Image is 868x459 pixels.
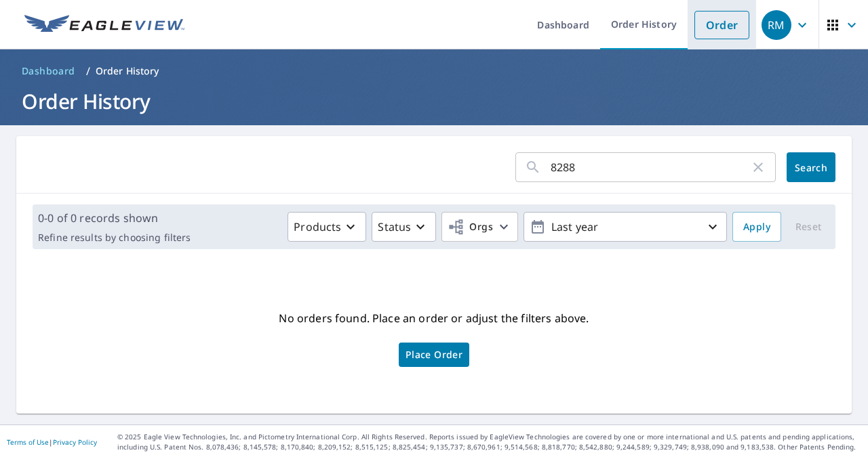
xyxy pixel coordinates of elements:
[797,161,825,174] span: Search
[7,437,49,447] a: Terms of Use
[448,219,493,236] span: Orgs
[694,11,749,39] a: Order
[96,64,159,78] p: Order History
[762,10,791,40] div: RM
[294,219,341,235] p: Products
[38,232,191,244] p: Refine results by choosing filters
[551,148,750,186] input: Address, Report #, Claim ID, etc.
[524,212,727,242] button: Last year
[732,212,781,242] button: Apply
[288,212,366,242] button: Products
[16,60,81,82] a: Dashboard
[53,437,97,447] a: Privacy Policy
[441,212,518,242] button: Orgs
[16,87,852,115] h1: Order History
[743,219,770,236] span: Apply
[24,15,184,35] img: EV Logo
[406,351,462,358] span: Place Order
[787,152,835,182] button: Search
[378,219,411,235] p: Status
[22,64,75,78] span: Dashboard
[279,307,589,329] p: No orders found. Place an order or adjust the filters above.
[546,215,705,239] p: Last year
[372,212,436,242] button: Status
[399,343,469,367] a: Place Order
[86,63,90,79] li: /
[16,60,852,82] nav: breadcrumb
[38,210,191,226] p: 0-0 of 0 records shown
[7,438,97,446] p: |
[117,432,861,452] p: © 2025 Eagle View Technologies, Inc. and Pictometry International Corp. All Rights Reserved. Repo...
